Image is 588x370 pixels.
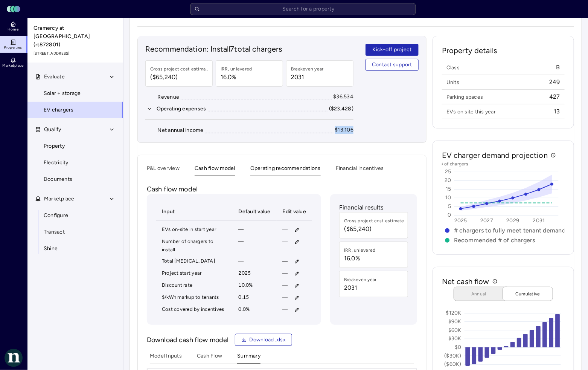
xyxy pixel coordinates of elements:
span: — [283,257,288,266]
td: 0.15 [232,292,276,304]
span: Marketplace [44,195,75,203]
button: Contact support [366,59,419,71]
span: 2031 [344,283,377,292]
button: P&L overview [147,164,180,176]
h2: Recommendation: Install 7 total chargers [145,44,353,54]
span: EVs on site this year [446,108,496,115]
td: 10.0% [232,280,276,292]
h2: Net cash flow [442,276,489,287]
p: Financial results [339,203,408,212]
text: 2027 [480,218,493,224]
text: 20 [445,177,451,184]
span: [STREET_ADDRESS] [34,50,118,57]
text: 10 [445,195,451,201]
span: Cumulative [509,290,547,298]
td: 0.0% [232,304,276,316]
input: Search for a property [190,3,416,15]
span: — [283,294,288,302]
text: 5 [448,203,451,210]
span: 13 [554,107,561,116]
span: ($65,240) [150,73,209,82]
span: Transact [44,228,65,236]
th: Edit value [277,203,312,221]
div: Net annual income [158,126,204,135]
text: $0 [455,344,462,350]
div: $13,106 [335,126,354,134]
div: Gross project cost estimate [344,217,404,225]
span: 249 [549,78,560,86]
a: Configure [27,207,123,224]
button: Model Inputs [150,352,182,364]
text: 2031 [533,218,545,224]
td: Total [MEDICAL_DATA] [156,255,232,268]
span: Download .xlsx [250,336,286,344]
button: Cash flow model [195,164,235,176]
span: ($65,240) [344,225,404,234]
button: Download .xlsx [235,334,292,346]
th: Input [156,203,232,221]
span: B [556,63,560,72]
span: Kick-off project [373,46,412,54]
td: Number of chargers to install [156,236,232,255]
span: EV chargers [44,106,74,114]
span: — [283,238,288,246]
h2: Property details [442,45,565,62]
div: $36,534 [334,93,354,101]
span: 2031 [291,73,324,82]
span: Qualify [44,125,61,134]
text: 2025 [454,218,467,224]
td: EVs on-site in start year [156,224,232,236]
a: Property [27,138,123,154]
span: Properties [4,45,22,50]
text: ($30K) [445,353,462,359]
text: $30K [448,336,462,342]
td: — [232,255,276,268]
div: Operating expenses [157,105,206,113]
a: Documents [27,171,123,188]
span: Home [8,27,18,32]
td: Project start year [156,268,232,280]
h2: EV charger demand projection [442,150,548,161]
a: Electricity [27,154,123,171]
span: — [283,306,288,314]
button: Operating recommendations [250,164,321,176]
span: Solar + storage [44,89,81,98]
div: Breakeven year [344,276,377,283]
span: Units [446,79,459,86]
button: Marketplace [27,191,124,207]
button: Evaluate [27,69,124,85]
button: Financial incentives [336,164,384,176]
text: Recommended # of chargers [454,237,535,244]
div: Breakeven year [291,65,324,73]
text: $120K [446,310,462,316]
text: # chargers to fully meet tenant demand [454,227,566,234]
td: — [232,236,276,255]
span: 16.0% [344,254,376,263]
text: $90K [448,318,462,325]
div: Gross project cost estimate [150,65,209,73]
a: EV chargers [27,102,123,118]
span: 16.0% [221,73,252,82]
text: 25 [445,169,451,175]
span: Evaluate [44,73,65,81]
td: Cost covered by incentives [156,304,232,316]
text: 15 [446,186,451,193]
div: ($23,428) [329,105,353,113]
button: Cash Flow [197,352,222,364]
span: Gramercy at [GEOGRAPHIC_DATA] (rt872801) [34,24,118,49]
span: Shine [44,245,58,253]
img: Nuveen [5,349,23,367]
div: IRR, unlevered [344,246,376,254]
a: Solar + storage [27,85,123,102]
td: $/kWh markup to tenants [156,292,232,304]
span: Electricity [44,159,69,167]
span: — [283,269,288,278]
span: Class [446,64,460,71]
span: Marketplace [2,63,23,68]
text: $60K [448,327,462,333]
span: Parking spaces [446,93,483,101]
a: Shine [27,240,123,257]
span: Documents [44,175,72,183]
span: Configure [44,211,68,220]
